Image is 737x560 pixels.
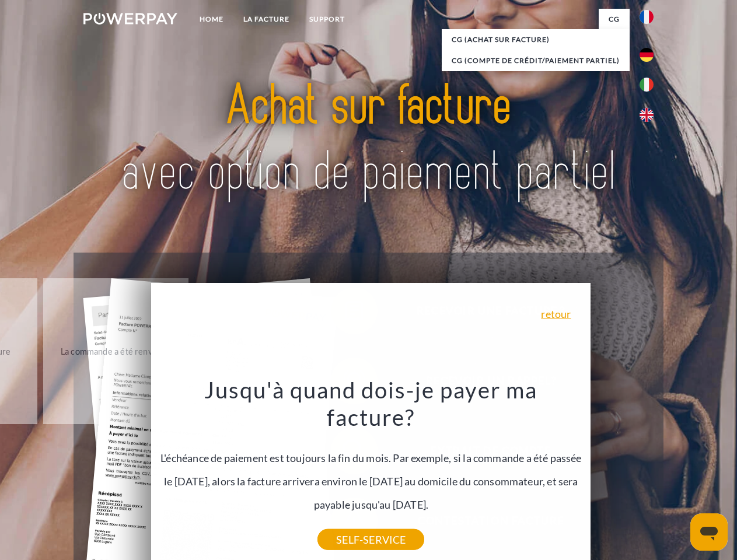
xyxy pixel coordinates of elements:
[50,343,181,359] div: La commande a été renvoyée
[541,309,571,319] a: retour
[233,9,299,30] a: LA FACTURE
[640,78,654,92] img: it
[690,513,728,551] iframe: Bouton de lancement de la fenêtre de messagerie
[158,376,584,540] div: L'échéance de paiement est toujours la fin du mois. Par exemple, si la commande a été passée le [...
[111,56,626,223] img: title-powerpay_fr.svg
[83,13,177,24] img: logo-powerpay-white.svg
[317,529,424,550] a: SELF-SERVICE
[640,108,654,122] img: en
[640,10,654,24] img: fr
[299,9,355,30] a: Support
[158,376,584,432] h3: Jusqu'à quand dois-je payer ma facture?
[190,9,233,30] a: Home
[599,9,630,30] a: CG
[640,48,654,62] img: de
[442,29,630,50] a: CG (achat sur facture)
[442,50,630,71] a: CG (Compte de crédit/paiement partiel)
